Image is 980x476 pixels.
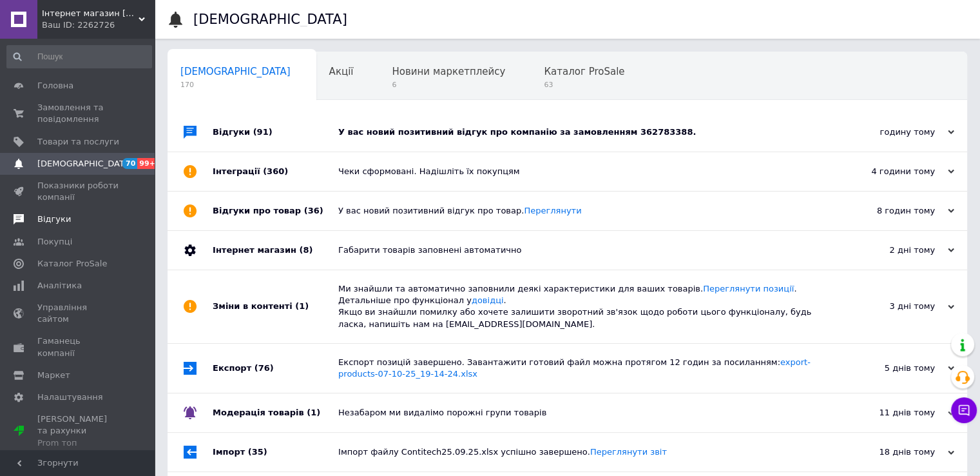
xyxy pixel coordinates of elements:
span: (35) [248,447,267,457]
div: У вас новий позитивний відгук про компанію за замовленням 362783388. [338,126,825,138]
a: Переглянути [524,206,581,215]
div: Чеки сформовані. Надішліть їх покупцям [338,166,825,177]
div: Інтеграції [213,152,338,191]
div: Відгуки про товар [213,192,338,230]
a: довідці [472,295,504,305]
div: 3 дні тому [825,301,954,312]
span: (8) [299,245,312,255]
div: Експорт позицій завершено. Завантажити готовий файл можна протягом 12 годин за посиланням: [338,357,825,380]
div: Незабаром ми видалімо порожні групи товарів [338,407,825,419]
div: Габарити товарів заповнені автоматично [338,244,825,256]
span: (360) [263,166,288,176]
span: Новини маркетплейсу [392,66,505,77]
a: export-products-07-10-25_19-14-24.xlsx [338,357,811,379]
div: Експорт [213,344,338,393]
a: Переглянути позиції [703,284,794,293]
div: Ми знайшли та автоматично заповнили деякі характеристики для ваших товарів. . Детальніше про функ... [338,283,825,330]
span: (91) [253,127,273,137]
span: (1) [295,301,309,311]
div: Інтернет магазин [213,231,338,270]
div: Ваш ID: 2262726 [42,19,155,31]
div: У вас новий позитивний відгук про товар. [338,205,825,217]
span: Аналітика [37,280,82,292]
span: Гаманець компанії [37,335,119,359]
span: Маркет [37,370,70,381]
div: Модерація товарів [213,393,338,432]
a: Переглянути звіт [590,447,667,457]
span: Товари та послуги [37,136,119,148]
h1: [DEMOGRAPHIC_DATA] [193,12,347,27]
span: [PERSON_NAME] та рахунки [37,413,119,449]
div: 5 днів тому [825,362,954,374]
div: 8 годин тому [825,205,954,217]
span: [DEMOGRAPHIC_DATA] [37,158,133,170]
input: Пошук [6,45,152,68]
span: [DEMOGRAPHIC_DATA] [180,66,291,77]
div: Зміни в контенті [213,270,338,343]
span: Управління сайтом [37,302,119,325]
div: Імпорт файлу Contitech25.09.25.xlsx успішно завершено. [338,446,825,458]
span: 6 [392,80,505,90]
div: Відгуки [213,113,338,152]
span: Акції [329,66,354,77]
div: 11 днів тому [825,407,954,419]
span: Інтернет магазин Бензоград [42,8,139,19]
span: 170 [180,80,291,90]
span: Каталог ProSale [544,66,624,77]
span: Відгуки [37,213,71,225]
span: Головна [37,80,73,92]
span: Каталог ProSale [37,258,107,270]
span: Покупці [37,236,72,248]
span: 99+ [137,158,159,169]
div: 2 дні тому [825,244,954,256]
span: 70 [122,158,137,169]
div: Prom топ [37,437,119,449]
div: 18 днів тому [825,446,954,458]
span: (36) [304,206,323,215]
div: Імпорт [213,433,338,471]
span: (1) [307,408,320,417]
button: Чат з покупцем [951,397,977,423]
span: Налаштування [37,392,103,403]
span: 63 [544,80,624,90]
span: (76) [255,363,274,373]
div: годину тому [825,126,954,138]
span: Замовлення та повідомлення [37,102,119,125]
span: Показники роботи компанії [37,180,119,203]
div: 4 години тому [825,166,954,177]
